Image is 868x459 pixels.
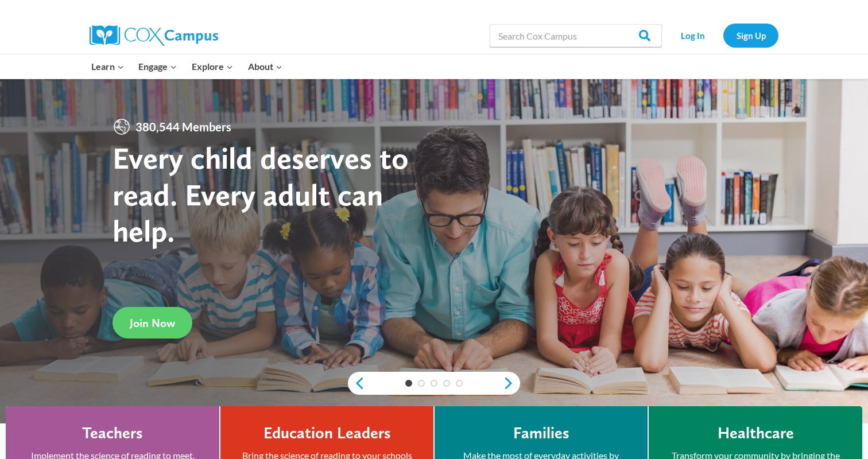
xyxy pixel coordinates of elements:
[248,59,282,74] span: About
[90,25,218,46] img: Cox Campus
[263,423,391,443] h4: Education Leaders
[91,59,124,74] span: Learn
[138,59,177,74] span: Engage
[131,118,236,136] span: 380,544 Members
[192,59,233,74] span: Explore
[718,423,794,443] h4: Healthcare
[503,376,520,390] a: next
[113,307,192,339] a: Join Now
[668,24,778,47] nav: Secondary Navigation
[723,24,778,47] a: Sign Up
[348,372,520,395] div: content slider buttons
[405,380,412,387] a: 1
[348,376,365,390] a: previous
[513,423,569,443] h4: Families
[82,423,143,443] h4: Teachers
[113,139,409,249] strong: Every child deserves to read. Every adult can help.
[130,316,175,330] span: Join Now
[418,380,425,387] a: 2
[490,24,662,47] input: Search Cox Campus
[431,380,437,387] a: 3
[668,24,718,47] a: Log In
[84,55,289,79] nav: Primary Navigation
[456,380,463,387] a: 5
[443,380,450,387] a: 4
